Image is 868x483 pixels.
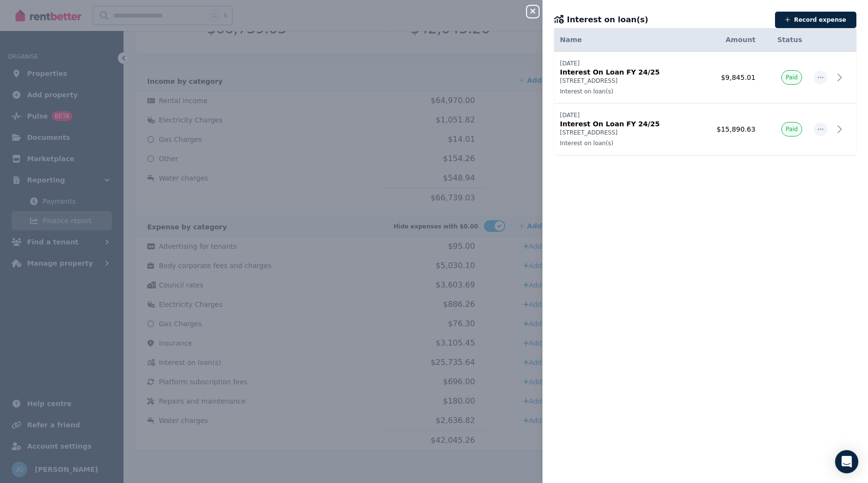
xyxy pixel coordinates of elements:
span: Paid [786,74,798,81]
td: $15,890.63 [697,104,761,155]
span: Interest on loan(s) [567,14,648,26]
p: [DATE] [560,60,691,67]
p: [STREET_ADDRESS] [560,129,691,136]
div: Open Intercom Messenger [835,450,858,473]
th: Status [761,28,808,52]
p: Interest On Loan FY 24/25 [560,67,691,77]
p: Interest on loan(s) [560,139,691,147]
p: [STREET_ADDRESS] [560,77,691,85]
p: Interest on loan(s) [560,88,691,95]
td: $9,845.01 [697,52,761,104]
span: Paid [786,125,798,133]
th: Name [554,28,697,52]
th: Amount [697,28,761,52]
p: [DATE] [560,111,691,119]
button: Record expense [775,12,856,28]
p: Interest On Loan FY 24/25 [560,119,691,129]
